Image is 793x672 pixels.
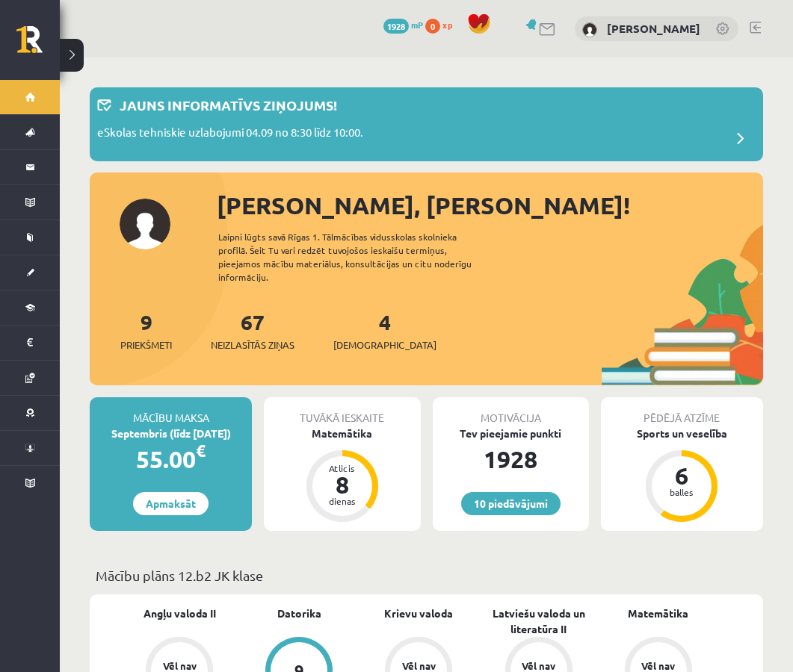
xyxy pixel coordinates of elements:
[196,440,206,461] span: €
[582,22,597,37] img: Tīna Elizabete Klipa
[601,397,763,426] div: Pēdējā atzīme
[97,95,756,154] a: Jauns informatīvs ziņojums! eSkolas tehniskie uzlabojumi 04.09 no 8:30 līdz 10:00.
[333,308,436,352] a: 4[DEMOGRAPHIC_DATA]
[425,19,440,34] span: 0
[277,606,321,621] a: Datorika
[601,426,763,524] a: Sports un veselība 6 balles
[411,19,423,31] span: mP
[320,464,365,473] div: Atlicis
[120,337,172,352] span: Priekšmeti
[90,426,252,441] div: Septembris (līdz [DATE])
[433,426,589,441] div: Tev pieejamie punkti
[433,441,589,477] div: 1928
[133,492,209,515] a: Apmaksāt
[601,426,763,441] div: Sports un veselība
[264,426,420,524] a: Matemātika Atlicis 8 dienas
[607,21,700,36] a: [PERSON_NAME]
[320,497,365,505] div: dienas
[218,230,498,284] div: Laipni lūgts savā Rīgas 1. Tālmācības vidusskolas skolnieka profilā. Šeit Tu vari redzēt tuvojošo...
[120,95,337,115] p: Jauns informatīvs ziņojums!
[96,565,757,585] p: Mācību plāns 12.b2 JK klase
[264,397,420,426] div: Tuvākā ieskaite
[442,19,452,31] span: xp
[383,19,423,31] a: 1928 mP
[90,397,252,426] div: Mācību maksa
[659,488,704,497] div: balles
[659,464,704,488] div: 6
[211,337,294,352] span: Neizlasītās ziņas
[333,337,436,352] span: [DEMOGRAPHIC_DATA]
[211,308,294,352] a: 67Neizlasītās ziņas
[628,606,688,621] a: Matemātika
[264,426,420,441] div: Matemātika
[16,26,60,63] a: Rīgas 1. Tālmācības vidusskola
[217,187,763,223] div: [PERSON_NAME], [PERSON_NAME]!
[90,441,252,477] div: 55.00
[383,19,409,34] span: 1928
[425,19,460,31] a: 0 xp
[144,606,216,621] a: Angļu valoda II
[384,606,453,621] a: Krievu valoda
[320,473,365,497] div: 8
[97,124,363,145] p: eSkolas tehniskie uzlabojumi 04.09 no 8:30 līdz 10:00.
[120,308,172,352] a: 9Priekšmeti
[433,397,589,426] div: Motivācija
[461,492,561,515] a: 10 piedāvājumi
[479,606,599,637] a: Latviešu valoda un literatūra II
